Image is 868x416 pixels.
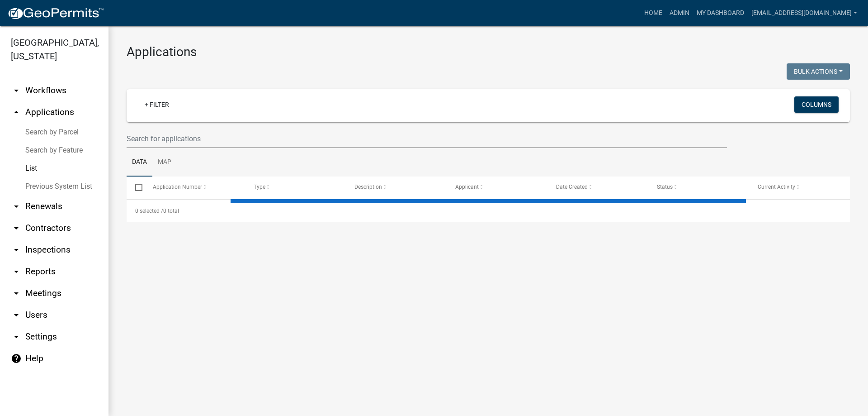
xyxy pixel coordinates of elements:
[127,177,144,198] datatable-header-cell: Select
[11,244,22,255] i: arrow_drop_down
[748,5,861,22] a: [EMAIL_ADDRESS][DOMAIN_NAME]
[11,266,22,277] i: arrow_drop_down
[11,201,22,212] i: arrow_drop_down
[657,184,673,190] span: Status
[135,208,163,214] span: 0 selected /
[693,5,748,22] a: My Dashboard
[11,288,22,299] i: arrow_drop_down
[11,85,22,96] i: arrow_drop_down
[447,177,547,198] datatable-header-cell: Applicant
[127,148,152,177] a: Data
[127,200,850,222] div: 0 total
[346,177,447,198] datatable-header-cell: Description
[254,184,265,190] span: Type
[787,63,850,80] button: Bulk Actions
[152,148,177,177] a: Map
[11,353,22,364] i: help
[547,177,648,198] datatable-header-cell: Date Created
[794,96,839,113] button: Columns
[144,177,245,198] datatable-header-cell: Application Number
[137,96,176,113] a: + Filter
[758,184,795,190] span: Current Activity
[648,177,749,198] datatable-header-cell: Status
[556,184,588,190] span: Date Created
[666,5,693,22] a: Admin
[749,177,850,198] datatable-header-cell: Current Activity
[641,5,666,22] a: Home
[11,223,22,234] i: arrow_drop_down
[153,184,202,190] span: Application Number
[127,44,850,60] h3: Applications
[11,310,22,320] i: arrow_drop_down
[354,184,382,190] span: Description
[127,129,727,148] input: Search for applications
[245,177,345,198] datatable-header-cell: Type
[11,107,22,118] i: arrow_drop_up
[455,184,479,190] span: Applicant
[11,331,22,342] i: arrow_drop_down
